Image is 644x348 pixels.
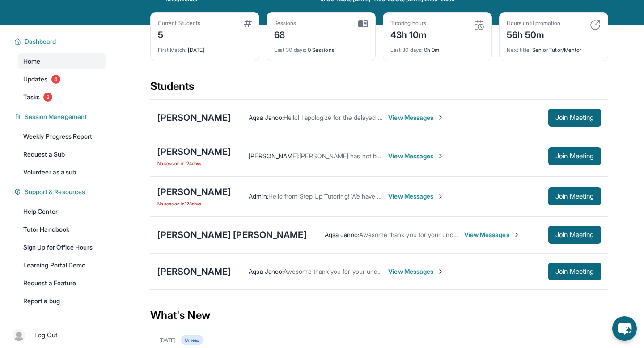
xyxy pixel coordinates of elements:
[437,268,444,275] img: Chevron-Right
[548,263,601,280] button: Join Meeting
[18,71,106,87] a: Updates4
[437,153,444,160] img: Chevron-Right
[274,47,306,53] span: Last 30 days :
[249,114,284,121] span: Aqsa Janoo :
[157,186,231,198] div: [PERSON_NAME]
[548,147,601,165] button: Join Meeting
[18,221,106,238] a: Tutor Handbook
[390,47,423,53] span: Last 30 days :
[158,47,186,53] span: First Match :
[18,204,106,220] a: Help Center
[158,27,200,41] div: 5
[249,152,299,160] span: [PERSON_NAME] :
[23,57,40,66] span: Home
[555,115,594,120] span: Join Meeting
[25,37,56,46] span: Dashboard
[612,316,637,341] button: chat-button
[158,20,200,27] div: Current Students
[590,20,601,30] img: card
[437,193,444,200] img: Chevron-Right
[548,187,601,205] button: Join Meeting
[274,20,297,27] div: Sessions
[25,112,87,121] span: Session Management
[21,187,100,196] button: Support & Resources
[390,41,484,54] div: 0h 0m
[507,20,560,27] div: Hours until promotion
[359,231,484,238] span: Awesome thank you for your understanding!
[157,111,231,124] div: [PERSON_NAME]
[18,164,106,180] a: Volunteer as a sub
[23,93,40,102] span: Tasks
[25,187,85,196] span: Support & Resources
[244,20,252,27] img: card
[157,200,231,207] span: No session in 123 days
[284,267,409,275] span: Awesome thank you for your understanding!
[548,109,601,127] button: Join Meeting
[249,267,284,275] span: Aqsa Janoo :
[555,232,594,238] span: Join Meeting
[29,330,31,340] span: |
[150,296,608,335] div: What's New
[555,194,594,199] span: Join Meeting
[157,145,231,158] div: [PERSON_NAME]
[9,325,106,345] a: |Log Out
[507,27,560,41] div: 56h 50m
[158,41,252,54] div: [DATE]
[325,231,360,238] span: Aqsa Janoo :
[181,335,203,345] div: Unread
[437,114,444,121] img: Chevron-Right
[159,337,176,344] div: [DATE]
[390,20,427,27] div: Tutoring hours
[358,20,368,28] img: card
[18,53,106,69] a: Home
[34,331,58,340] span: Log Out
[388,192,444,201] span: View Messages
[555,269,594,274] span: Join Meeting
[388,267,444,276] span: View Messages
[157,265,231,278] div: [PERSON_NAME]
[388,113,444,122] span: View Messages
[555,153,594,159] span: Join Meeting
[18,128,106,144] a: Weekly Progress Report
[157,229,307,241] div: [PERSON_NAME] [PERSON_NAME]
[18,239,106,255] a: Sign Up for Office Hours
[18,89,106,105] a: Tasks3
[390,27,427,41] div: 43h 10m
[299,152,448,160] span: [PERSON_NAME] has not been available to reach us.
[18,257,106,273] a: Learning Portal Demo
[249,192,268,200] span: Admin :
[18,146,106,162] a: Request a Sub
[548,226,601,244] button: Join Meeting
[513,231,520,238] img: Chevron-Right
[507,41,601,54] div: Senior Tutor/Mentor
[388,152,444,161] span: View Messages
[274,41,368,54] div: 0 Sessions
[474,20,484,30] img: card
[18,275,106,291] a: Request a Feature
[21,37,100,46] button: Dashboard
[13,329,25,341] img: user-img
[23,75,48,84] span: Updates
[157,160,231,167] span: No session in 124 days
[21,112,100,121] button: Session Management
[43,93,52,102] span: 3
[150,79,608,99] div: Students
[18,293,106,309] a: Report a bug
[507,47,531,53] span: Next title :
[464,230,520,239] span: View Messages
[274,27,297,41] div: 68
[51,75,60,84] span: 4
